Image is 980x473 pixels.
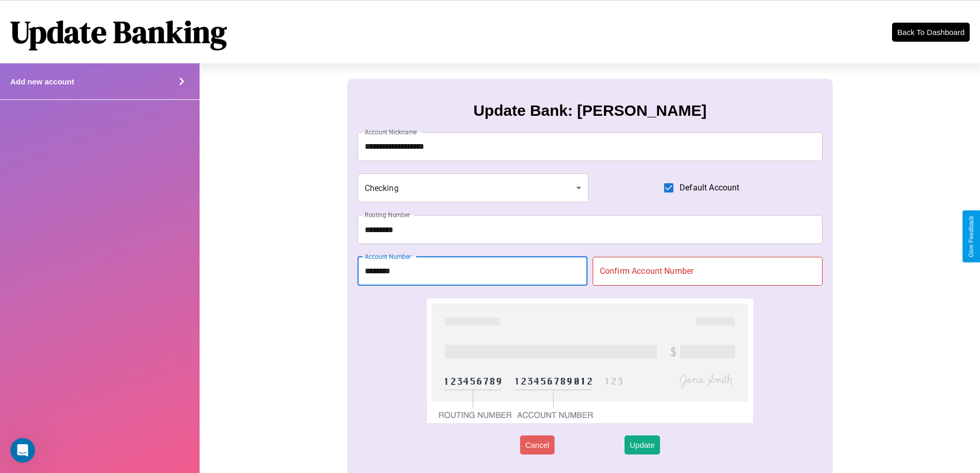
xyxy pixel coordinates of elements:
iframe: Intercom live chat [10,438,35,463]
div: Give Feedback [968,216,975,257]
h1: Update Banking [10,11,227,53]
button: Back To Dashboard [892,23,970,42]
h3: Update Bank: [PERSON_NAME] [473,102,706,119]
img: check [427,299,753,423]
label: Routing Number [365,211,410,219]
label: Account Nickname [365,128,417,136]
div: Checking [358,173,589,202]
h4: Add new account [10,77,74,86]
button: Update [625,435,660,454]
label: Account Number [365,252,411,261]
span: Default Account [680,182,739,194]
button: Cancel [520,435,555,454]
